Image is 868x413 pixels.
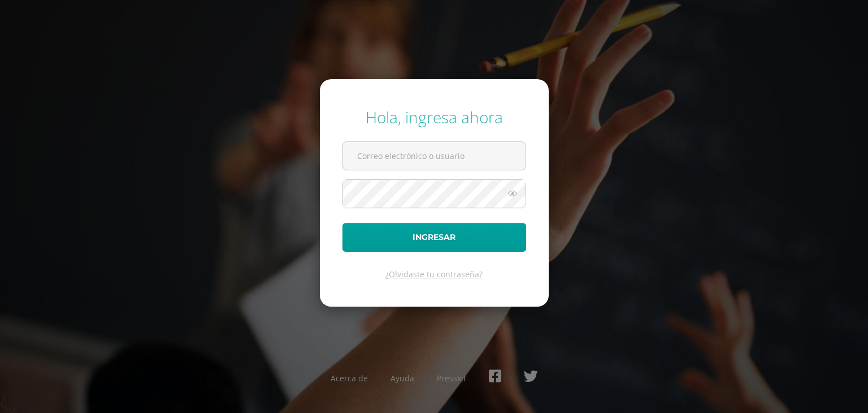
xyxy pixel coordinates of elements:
a: ¿Olvidaste tu contraseña? [385,269,483,279]
input: Correo electrónico o usuario [343,142,526,170]
button: Ingresar [342,223,526,252]
a: Ayuda [390,373,414,384]
a: Presskit [437,373,466,384]
div: Hola, ingresa ahora [342,106,526,128]
a: Acerca de [331,373,368,384]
